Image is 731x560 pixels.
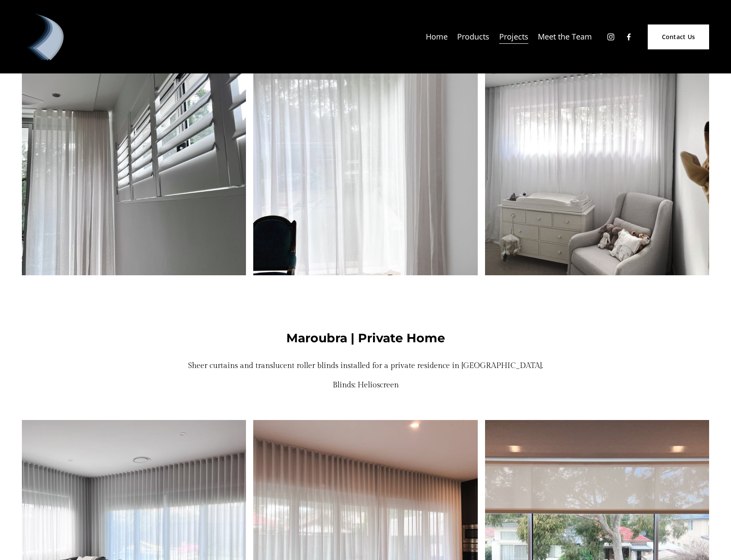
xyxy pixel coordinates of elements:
img: IMG_5993.jpg [485,50,709,275]
img: Debonair | Curtains, Blinds, Shutters &amp; Awnings [22,13,69,61]
img: Plantation Shutter, Curtain fabric, Zepel.jpg [22,50,246,275]
a: Home [426,29,448,45]
a: Instagram [607,33,615,41]
h4: Maroubra | Private Home [108,330,623,347]
p: Blinds: Helioscreen [108,379,623,392]
a: Facebook [625,33,633,41]
a: Projects [499,29,528,45]
a: Meet the Team [538,29,592,45]
p: Sheer curtains and translucent roller blinds installed for a private residence in [GEOGRAPHIC_DATA]. [108,360,623,372]
a: Contact Us [648,24,709,49]
img: Zepel Fabric.jpg [253,50,477,275]
span: Products [457,30,489,43]
a: folder dropdown [457,29,489,45]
